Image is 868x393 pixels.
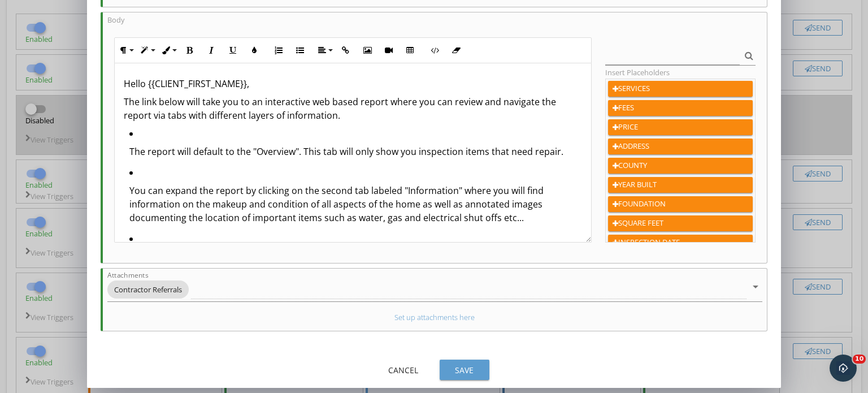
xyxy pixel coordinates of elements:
button: ADDRESS [608,139,753,154]
div: Save [449,364,480,376]
span: Contractor Referrals [107,280,189,299]
button: Unordered List [289,40,311,61]
span: 10 [853,355,866,364]
div: FEES [613,102,748,114]
button: Insert Link (Ctrl+K) [335,40,357,61]
button: Clear Formatting [445,40,467,61]
button: Ordered List [268,40,289,61]
button: Bold (Ctrl+B) [179,40,201,61]
div: FOUNDATION [613,198,748,210]
button: YEAR BUILT [608,177,753,193]
button: PRICE [608,119,753,135]
div: ADDRESS [613,141,748,152]
button: Insert Video [378,40,400,61]
button: Paragraph Format [115,40,136,61]
button: Align [314,40,335,61]
iframe: Intercom live chat [830,355,857,382]
button: Cancel [379,360,428,380]
button: Insert Image (Ctrl+P) [357,40,378,61]
div: SQUARE FEET [613,218,748,229]
button: Italic (Ctrl+I) [201,40,222,61]
button: SERVICES [608,81,753,97]
i: arrow_drop_down [749,280,762,293]
button: FOUNDATION [608,196,753,212]
button: INSPECTION DATE [608,235,753,251]
div: SERVICES [613,83,748,94]
button: FEES [608,100,753,116]
button: SQUARE FEET [608,215,753,231]
p: You can expand the report by clicking on the second tab labeled "Information" where you will find... [129,184,583,224]
div: Cancel [388,364,419,376]
div: INSPECTION DATE [613,237,748,248]
button: Paragraph Style [136,40,158,61]
div: YEAR BUILT [613,179,748,191]
button: Insert Table [400,40,421,61]
button: Inline Style [158,40,179,61]
button: Code View [424,40,445,61]
label: Insert Placeholders [605,67,670,77]
button: COUNTY [608,158,753,174]
p: The report will default to the "Overview". This tab will only show you inspection items that need... [129,145,583,158]
div: PRICE [613,122,748,133]
div: COUNTY [613,160,748,171]
label: Body [107,15,124,25]
a: Set up attachments here [394,312,475,322]
button: Save [440,360,489,380]
button: Underline (Ctrl+U) [222,40,244,61]
p: The link below will take you to an interactive web based report where you can review and navigate... [124,95,583,122]
p: Hello {{CLIENT_FIRST_NAME}}, [124,77,583,90]
button: Colors [244,40,265,61]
